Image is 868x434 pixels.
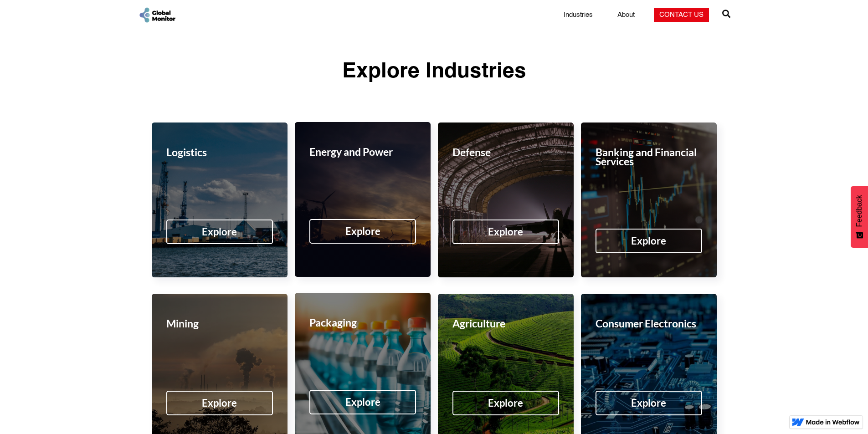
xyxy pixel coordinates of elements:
a: Banking and Financial ServicesExplore [581,123,717,277]
div: Explore Industries [342,61,526,84]
a: LogisticsExplore [152,123,288,277]
img: Made in Webflow [806,419,860,425]
div: Mining [166,319,199,328]
div: Explore [631,398,666,408]
div: Explore [202,398,237,408]
div: Banking and Financial Services [596,148,702,166]
a: DefenseExplore [438,123,574,277]
div: Explore [345,227,380,236]
div: Energy and Power [309,147,393,156]
div: Explore [488,398,523,408]
div: Explore [488,227,523,236]
div: Agriculture [452,319,505,328]
div: Defense [452,148,491,157]
a:  [722,6,730,24]
div: Consumer Electronics [596,319,696,328]
div: Logistics [166,148,207,157]
a: About [612,10,640,20]
div: Explore [631,236,666,245]
a: Contact Us [654,8,709,22]
a: Industries [558,10,598,20]
span: Feedback [855,195,863,227]
a: Energy and PowerExplore [295,122,431,277]
div: Explore [202,227,237,236]
div: Packaging [309,317,357,327]
a: home [138,6,176,24]
div: Explore [345,397,380,406]
span:  [722,7,730,20]
button: Feedback - Show survey [851,186,868,248]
